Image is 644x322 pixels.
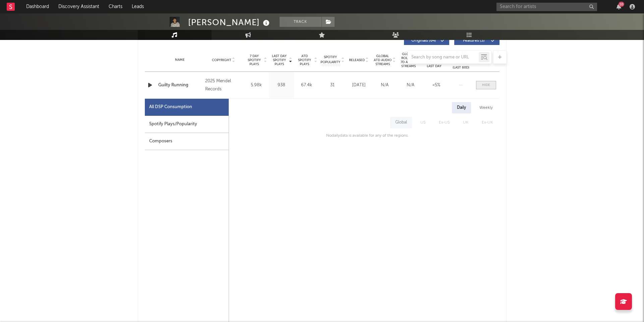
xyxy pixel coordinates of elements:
div: 2025 Mendel Records [205,77,242,93]
input: Search for artists [496,3,597,11]
div: 31 [321,82,344,89]
button: Features(3) [454,36,500,45]
div: 10 [619,2,624,7]
div: N/A [373,82,396,89]
a: Guilty Running [158,82,202,89]
button: Originals(64) [404,36,449,45]
span: Features ( 3 ) [459,39,489,43]
div: All DSP Consumption [149,103,192,111]
div: Composers [145,133,229,150]
div: 5.98k [245,82,267,89]
div: 938 [271,82,292,89]
button: 10 [617,4,621,9]
input: Search by song name or URL [408,55,479,60]
div: All DSP Consumption [145,99,229,116]
div: No daily data is available for any of the regions. [319,132,409,140]
div: Global Streaming Trend (Last 60D) [451,50,471,70]
div: [DATE] [348,82,370,89]
div: [PERSON_NAME] [188,17,271,28]
div: Daily [452,102,471,113]
div: N/A [399,82,422,89]
div: Weekly [474,102,498,113]
button: Track [280,17,321,27]
span: Originals ( 64 ) [408,39,439,43]
div: Spotify Plays/Popularity [145,116,229,133]
div: <5% [425,82,448,89]
div: 67.4k [296,82,317,89]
